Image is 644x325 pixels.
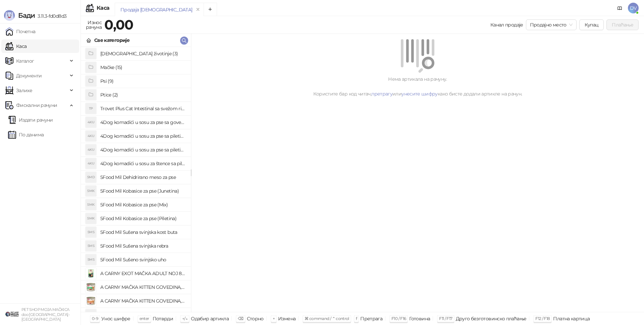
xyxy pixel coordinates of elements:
[92,316,98,321] span: 0-9
[439,316,452,321] span: F11 / F17
[120,6,192,13] div: Продаја [DEMOGRAPHIC_DATA]
[371,91,392,97] a: претрагу
[100,309,185,320] h4: ADIVA Biotic Powder (1 kesica)
[100,89,185,100] h4: Ptice (2)
[86,309,96,320] div: ABP
[535,316,550,321] span: F12 / F18
[86,186,96,196] div: 5MK
[140,316,149,321] span: enter
[305,316,349,321] span: ⌘ command / ⌃ control
[100,199,185,210] h4: 5Food Mil Kobasice za pse (Mix)
[94,37,129,44] div: Све категорије
[100,186,185,196] h4: 5Food Mil Kobasice za pse (Junetina)
[247,314,264,323] div: Сторно
[182,316,187,321] span: ↑/↓
[100,158,185,169] h4: 4Dog komadići u sosu za štence sa piletinom (100g)
[199,75,636,97] div: Нема артикала на рачуну. Користите бар код читач, или како бисте додали артикле на рачун.
[100,282,185,292] h4: A CARNY MAČKA KITTEN GOVEDINA,PILETINA I ZEC 200g
[81,47,191,312] div: grid
[86,241,96,251] div: 5MS
[530,20,573,30] span: Продајно место
[86,172,96,183] div: 5MD
[104,16,133,33] strong: 0,00
[100,131,185,141] h4: 4Dog komadići u sosu za pse sa piletinom (100g)
[86,254,96,265] div: 5MS
[628,3,639,13] span: DV
[86,158,96,169] div: 4KU
[86,199,96,210] div: 5MK
[8,113,53,127] a: Издати рачуни
[456,314,527,323] div: Друго безготовинско плаћање
[409,314,430,323] div: Готовина
[16,84,32,97] span: Залихе
[35,13,66,19] span: 3.11.3-fd0d8d3
[278,314,296,323] div: Измена
[5,308,19,321] img: 64x64-companyLogo-9f44b8df-f022-41eb-b7d6-300ad218de09.png
[4,10,15,21] img: Logo
[5,25,36,38] a: Почетна
[86,213,96,224] div: 5MK
[97,5,109,11] div: Каса
[606,19,639,30] button: Плаћање
[86,117,96,128] div: 4KU
[100,268,185,279] h4: A CARNY EXOT MAČKA ADULT NOJ 85g
[614,3,625,13] a: Документација
[100,117,185,128] h4: 4Dog komadići u sosu za pse sa govedinom (100g)
[100,254,185,265] h4: 5Food Mil Sušeno svinjsko uho
[16,99,57,112] span: Фискални рачуни
[86,131,96,141] div: 4KU
[16,54,34,68] span: Каталог
[86,144,96,155] div: 4KU
[194,7,202,12] button: remove
[100,227,185,238] h4: 5Food Mil Sušena svinjska kost buta
[100,103,185,114] h4: Trovet Plus Cat Intestinal sa svežom ribom (85g)
[391,316,406,321] span: F10 / F16
[85,18,103,31] div: Износ рачуна
[100,296,185,306] h4: A CARNY MAČKA KITTEN GOVEDINA,TELETINA I PILETINA 200g
[5,40,26,53] a: Каса
[356,316,357,321] span: f
[100,213,185,224] h4: 5Food Mil Kobasice za pse (Piletina)
[100,172,185,183] h4: 5Food Mil Dehidrirano meso za pse
[553,314,590,323] div: Платна картица
[101,314,130,323] div: Унос шифре
[490,21,523,28] div: Канал продаје
[100,144,185,155] h4: 4Dog komadići u sosu za pse sa piletinom i govedinom (4x100g)
[579,19,604,30] button: Купац
[8,128,44,141] a: По данима
[86,268,96,279] img: Slika
[16,69,42,82] span: Документи
[273,316,275,321] span: +
[100,76,185,86] h4: Psi (9)
[86,227,96,238] div: 5MS
[100,62,185,73] h4: Mačke (15)
[86,103,96,114] div: TP
[204,3,217,16] button: Add tab
[191,314,229,323] div: Одабир артикла
[360,314,382,323] div: Претрага
[21,307,69,322] small: PET SHOP MOJA MAČKICA doo [GEOGRAPHIC_DATA]-[GEOGRAPHIC_DATA]
[18,11,35,19] span: Бади
[153,314,173,323] div: Потврди
[86,296,96,306] img: Slika
[100,241,185,251] h4: 5Food Mil Sušena svinjska rebra
[238,316,243,321] span: ⌫
[86,282,96,292] img: Slika
[401,91,438,97] a: унесите шифру
[100,48,185,59] h4: [DEMOGRAPHIC_DATA] životinje (3)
